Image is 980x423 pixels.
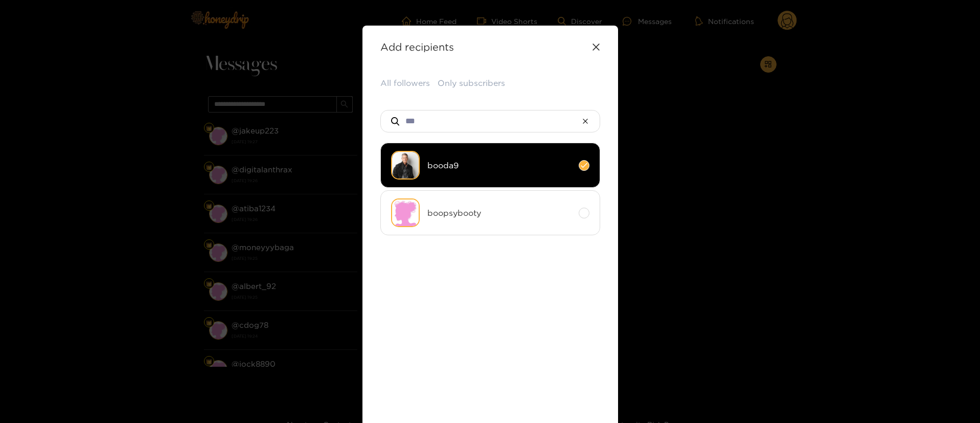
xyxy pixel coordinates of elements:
[380,77,430,89] button: All followers
[427,207,571,219] span: boopsybooty
[380,41,454,53] strong: Add recipients
[391,151,420,180] img: xocgr-male-model-photography-fort-lauderdale-0016.jpg
[438,77,505,89] button: Only subscribers
[427,160,571,171] span: booda9
[391,198,420,227] img: no-avatar.png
